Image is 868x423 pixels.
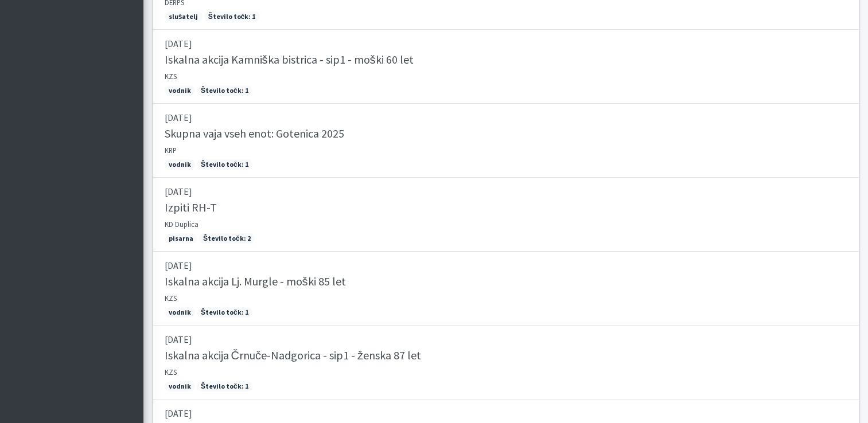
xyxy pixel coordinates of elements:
[199,233,255,244] span: Število točk: 2
[165,406,847,420] p: [DATE]
[165,307,195,318] span: vodnik
[165,111,847,124] p: [DATE]
[197,159,252,170] span: Število točk: 1
[153,30,859,104] a: [DATE] Iskalna akcija Kamniška bistrica - sip1 - moški 60 let KZS vodnik Število točk: 1
[165,185,847,198] p: [DATE]
[165,146,177,155] small: KRP
[153,104,859,178] a: [DATE] Skupna vaja vseh enot: Gotenica 2025 KRP vodnik Število točk: 1
[165,332,847,346] p: [DATE]
[165,37,847,50] p: [DATE]
[165,201,217,214] h5: Izpiti RH-T
[165,11,203,22] span: slušatelj
[165,85,195,96] span: vodnik
[204,11,260,22] span: Število točk: 1
[165,159,195,170] span: vodnik
[165,53,414,66] h5: Iskalna akcija Kamniška bistrica - sip1 - moški 60 let
[153,178,859,252] a: [DATE] Izpiti RH-T KD Duplica pisarna Število točk: 2
[197,307,252,318] span: Število točk: 1
[165,233,197,244] span: pisarna
[165,72,177,81] small: KZS
[153,252,859,326] a: [DATE] Iskalna akcija Lj. Murgle - moški 85 let KZS vodnik Število točk: 1
[165,258,847,272] p: [DATE]
[165,348,421,362] h5: Iskalna akcija Črnuče-Nadgorica - sip1 - ženska 87 let
[165,275,346,288] h5: Iskalna akcija Lj. Murgle - moški 85 let
[165,127,344,140] h5: Skupna vaja vseh enot: Gotenica 2025
[165,381,195,391] span: vodnik
[197,85,252,96] span: Število točk: 1
[153,326,859,399] a: [DATE] Iskalna akcija Črnuče-Nadgorica - sip1 - ženska 87 let KZS vodnik Število točk: 1
[165,367,177,377] small: KZS
[197,381,252,391] span: Število točk: 1
[165,293,177,303] small: KZS
[165,220,198,229] small: KD Duplica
